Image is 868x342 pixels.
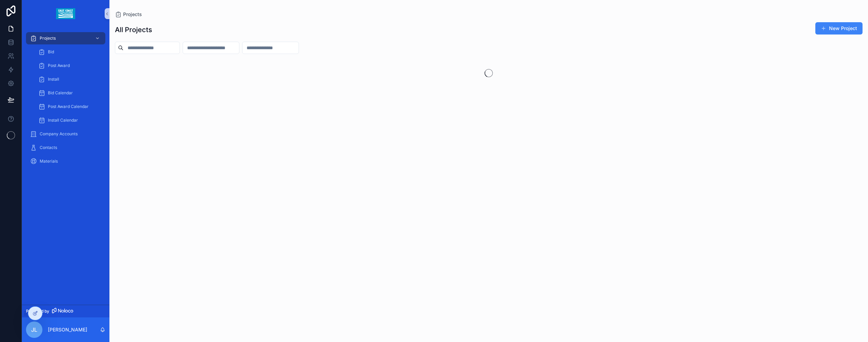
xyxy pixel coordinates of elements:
a: Powered by [22,305,109,317]
span: Projects [40,36,56,41]
span: Install Calendar [48,118,78,123]
span: Post Award Calendar [48,104,89,109]
a: Company Accounts [26,128,105,140]
h1: All Projects [115,25,152,35]
a: Post Award Calendar [34,100,105,113]
a: Projects [26,32,105,44]
span: Projects [123,11,142,18]
a: Install [34,73,105,85]
span: Contacts [40,145,57,150]
a: Contacts [26,141,105,154]
span: Post Award [48,63,70,68]
a: Materials [26,155,105,167]
p: [PERSON_NAME] [48,326,87,333]
span: Company Accounts [40,131,78,137]
span: Bid [48,49,54,55]
div: scrollable content [22,27,109,176]
span: Install [48,77,59,82]
a: Post Award [34,59,105,72]
a: Bid [34,46,105,58]
a: Bid Calendar [34,87,105,99]
span: JL [31,326,37,334]
span: Materials [40,159,58,164]
img: App logo [56,8,75,19]
span: Bid Calendar [48,90,73,96]
a: Install Calendar [34,114,105,126]
a: Projects [115,11,142,18]
button: New Project [815,22,863,35]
